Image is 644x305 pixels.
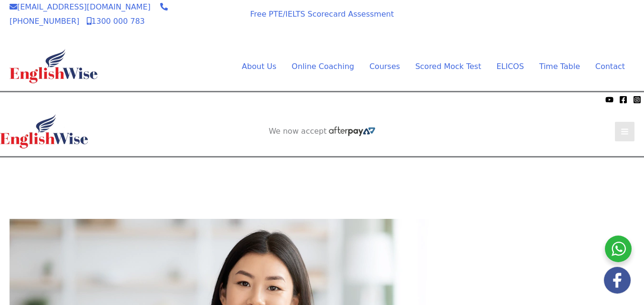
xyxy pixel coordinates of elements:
[5,95,55,104] span: We now accept
[234,59,284,74] a: About UsMenu Toggle
[250,10,394,19] a: Free PTE/IELTS Scorecard Assessment
[633,96,641,104] a: Instagram
[10,49,98,83] img: cropped-ew-logo
[489,59,532,74] a: ELICOS
[415,62,481,71] span: Scored Mock Test
[605,96,613,104] a: YouTube
[532,59,588,74] a: Time TableMenu Toggle
[182,7,226,26] span: We now accept
[242,62,276,71] span: About Us
[408,59,489,74] a: Scored Mock TestMenu Toggle
[249,165,396,184] a: AI SCORED PTE SOFTWARE REGISTER FOR FREE SOFTWARE TRIAL
[478,13,625,32] a: AI SCORED PTE SOFTWARE REGISTER FOR FREE SOFTWARE TRIAL
[292,62,354,71] span: Online Coaching
[284,59,362,74] a: Online CoachingMenu Toggle
[468,5,634,36] aside: Header Widget 1
[58,97,84,102] img: Afterpay-Logo
[87,17,145,26] a: 1300 000 783
[604,267,631,294] img: white-facebook.png
[496,62,524,71] span: ELICOS
[191,28,217,33] img: Afterpay-Logo
[595,62,625,71] span: Contact
[539,62,580,71] span: Time Table
[619,96,627,104] a: Facebook
[219,59,625,74] nav: Site Navigation: Main Menu
[588,59,625,74] a: Contact
[369,62,400,71] span: Courses
[10,2,151,11] a: [EMAIL_ADDRESS][DOMAIN_NAME]
[269,127,327,136] span: We now accept
[329,127,375,136] img: Afterpay-Logo
[239,157,406,188] aside: Header Widget 1
[362,59,408,74] a: CoursesMenu Toggle
[10,2,168,26] a: [PHONE_NUMBER]
[264,127,380,137] aside: Header Widget 2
